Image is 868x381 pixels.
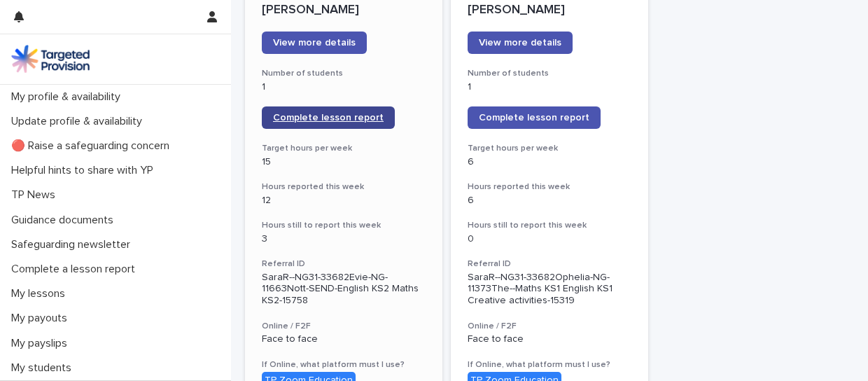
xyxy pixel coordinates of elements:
h3: Referral ID [262,258,426,270]
p: My students [6,361,83,375]
p: SaraR--NG31-33682Evie-NG-11663Nott-SEND-English KS2 Maths KS2-15758 [262,272,426,307]
p: SaraR--NG31-33682Ophelia-NG-11373The--Maths KS1 English KS1 Creative activities-15319 [468,272,631,307]
a: View more details [468,32,573,54]
h3: If Online, what platform must I use? [262,359,426,370]
p: Face to face [468,333,631,345]
h3: Target hours per week [262,143,426,154]
p: My payslips [6,337,78,350]
span: Complete lesson report [479,113,589,123]
p: 0 [468,233,631,245]
h3: Target hours per week [468,143,631,154]
span: Complete lesson report [273,113,384,123]
span: View more details [273,38,356,48]
h3: Referral ID [468,258,631,270]
p: 3 [262,233,426,245]
p: 6 [468,195,631,207]
p: Complete a lesson report [6,263,146,276]
h3: Hours still to report this week [262,220,426,231]
p: My payouts [6,312,78,325]
img: M5nRWzHhSzIhMunXDL62 [11,45,90,73]
p: Guidance documents [6,214,125,227]
p: [PERSON_NAME] [468,3,631,18]
p: Safeguarding newsletter [6,238,141,251]
h3: Online / F2F [262,321,426,332]
p: 🔴 Raise a safeguarding concern [6,139,181,153]
p: Update profile & availability [6,115,153,128]
p: 1 [468,81,631,93]
p: 6 [468,156,631,168]
a: Complete lesson report [468,106,601,129]
h3: Number of students [262,68,426,79]
p: My profile & availability [6,90,132,104]
p: 1 [262,81,426,93]
a: View more details [262,32,367,54]
h3: Hours still to report this week [468,220,631,231]
p: My lessons [6,287,76,300]
p: TP News [6,188,66,202]
p: [PERSON_NAME] [262,3,426,18]
p: 12 [262,195,426,207]
p: Face to face [262,333,426,345]
p: Helpful hints to share with YP [6,164,164,177]
h3: Online / F2F [468,321,631,332]
h3: If Online, what platform must I use? [468,359,631,370]
a: Complete lesson report [262,106,395,129]
h3: Hours reported this week [262,181,426,193]
h3: Hours reported this week [468,181,631,193]
h3: Number of students [468,68,631,79]
p: 15 [262,156,426,168]
span: View more details [479,38,561,48]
